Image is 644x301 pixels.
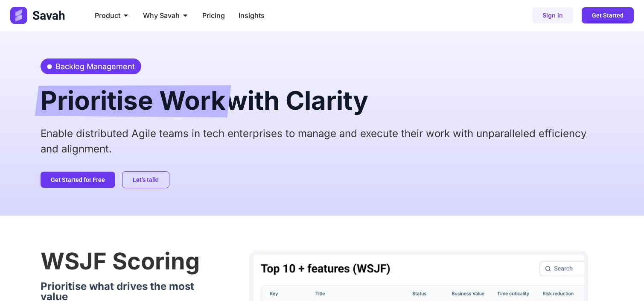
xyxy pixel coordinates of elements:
[41,126,604,157] p: Enable distributed Agile teams in tech enterprises to manage and execute their work with unparall...
[53,61,135,72] span: Backlog Management
[41,85,226,117] span: Prioritise Work
[88,7,410,24] nav: Menu
[582,7,634,23] a: Get Started
[41,83,604,117] h2: with Clarity
[601,260,644,301] iframe: Chat Widget
[41,172,115,188] a: Get Started for Free
[542,12,563,18] span: Sign in
[133,177,159,183] span: Let’s talk!
[202,10,225,20] a: Pricing
[532,7,573,23] a: Sign in
[88,7,410,24] div: Menu Toggle
[10,7,67,24] img: Logo (2)
[239,10,265,20] a: Insights
[51,177,105,183] span: Get Started for Free
[122,171,169,188] a: Let’s talk!
[95,10,120,20] span: Product
[143,10,180,20] span: Why Savah
[41,250,201,273] h2: WSJF Scoring
[592,12,624,18] span: Get Started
